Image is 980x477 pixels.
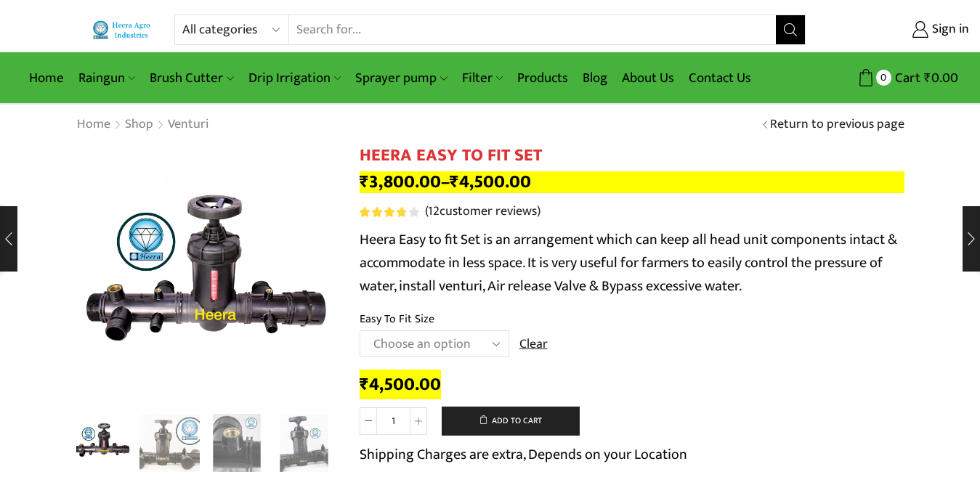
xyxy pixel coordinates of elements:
a: IMG_1477 [139,414,200,474]
span: ₹ [924,67,931,89]
a: About Us [615,61,681,95]
span: ₹ [360,370,369,399]
span: 0 [876,70,891,85]
bdi: 0.00 [924,67,958,89]
a: Clear options [519,335,548,354]
p: – [360,171,904,193]
p: Heera Easy to fit Set is an arrangement which can keep all head unit components intact & accommod... [360,228,904,298]
input: Product quantity [377,407,410,435]
span: Rated out of 5 based on customer ratings [360,207,405,217]
bdi: 4,500.00 [360,370,441,399]
li: 1 / 8 [73,414,133,472]
a: Drip Irrigation [241,61,348,95]
a: Sprayer pump [348,61,454,95]
a: Home [22,61,71,95]
span: ₹ [360,167,369,197]
button: Add to cart [442,407,580,436]
span: Sign in [928,20,969,39]
a: Blog [575,61,615,95]
a: Raingun [71,61,142,95]
a: Contact Us [681,61,758,95]
a: Sign in [827,17,969,43]
a: Venturi [167,115,209,134]
input: Search for... [289,15,776,44]
bdi: 3,800.00 [360,167,441,197]
label: Easy To Fit Size [360,311,434,327]
li: 4 / 8 [274,414,334,472]
a: Filter [455,61,510,95]
span: 12 [428,200,440,222]
a: (12customer reviews) [425,203,540,221]
a: Products [510,61,575,95]
p: Shipping Charges are extra, Depends on your Location [360,443,687,466]
a: IMG_1483 [274,414,334,474]
nav: Breadcrumb [76,115,209,134]
bdi: 4,500.00 [450,167,531,197]
li: 2 / 8 [139,414,200,472]
span: 12 [360,207,421,217]
div: 1 / 8 [76,145,338,407]
a: 0 Cart ₹0.00 [820,65,958,91]
h1: HEERA EASY TO FIT SET [360,145,904,166]
div: Rated 3.83 out of 5 [360,207,418,217]
button: Search button [776,15,805,44]
a: Return to previous page [770,115,904,134]
a: Home [76,115,111,134]
span: Cart [891,68,920,88]
a: Shop [124,115,154,134]
a: Brush Cutter [142,61,240,95]
span: ₹ [450,167,459,197]
li: 3 / 8 [207,414,267,472]
img: Heera Easy To Fit Set [73,412,133,472]
a: IMG_1482 [207,414,267,474]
